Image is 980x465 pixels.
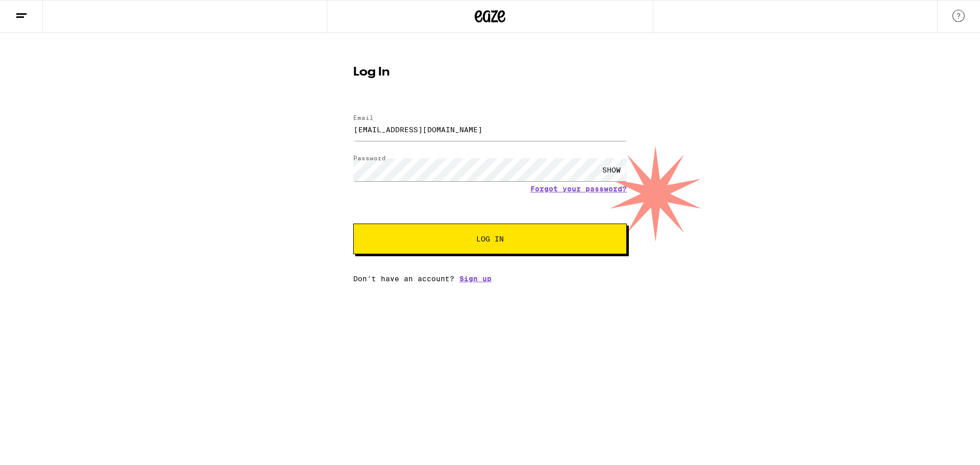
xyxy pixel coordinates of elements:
a: Forgot your password? [530,185,627,193]
a: Sign up [459,275,492,283]
label: Email [353,114,374,121]
div: SHOW [596,158,627,181]
button: Log In [353,224,627,254]
span: Log In [476,235,504,242]
label: Password [353,155,386,161]
div: Don't have an account? [353,275,627,283]
h1: Log In [353,66,627,79]
input: Email [353,118,627,141]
